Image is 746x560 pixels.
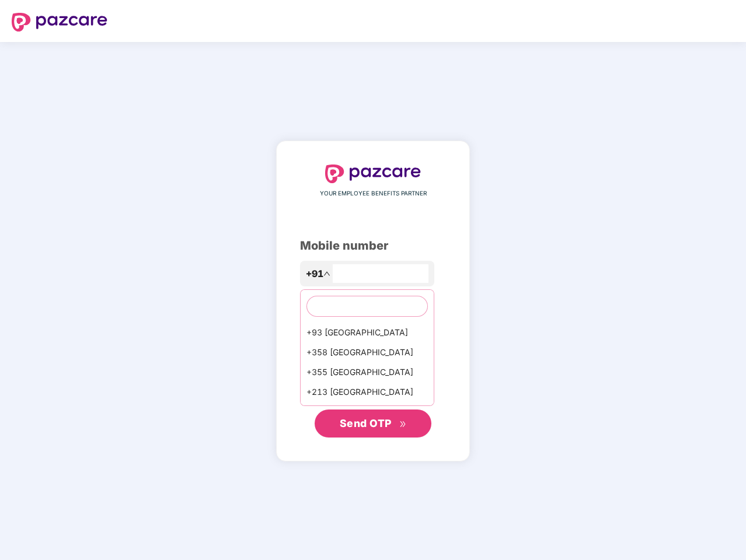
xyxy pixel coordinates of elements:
div: +358 [GEOGRAPHIC_DATA] [301,342,434,362]
div: +1684 AmericanSamoa [301,402,434,422]
div: +213 [GEOGRAPHIC_DATA] [301,382,434,402]
span: double-right [399,421,407,428]
div: +93 [GEOGRAPHIC_DATA] [301,323,434,342]
img: logo [325,164,421,183]
span: YOUR EMPLOYEE BENEFITS PARTNER [320,189,427,198]
span: up [323,270,330,277]
span: Send OTP [340,417,392,429]
button: Send OTPdouble-right [315,409,431,437]
div: Mobile number [300,237,446,255]
img: logo [12,13,107,32]
div: +355 [GEOGRAPHIC_DATA] [301,362,434,382]
span: +91 [306,267,323,281]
